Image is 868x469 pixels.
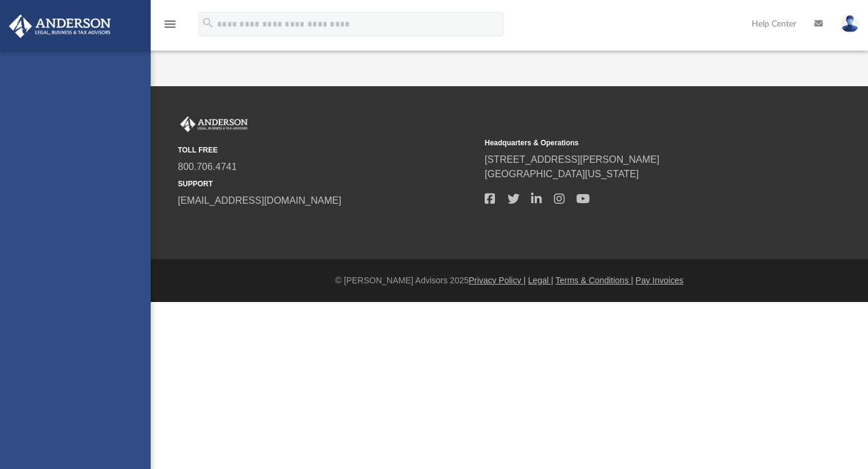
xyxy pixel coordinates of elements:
[163,23,177,31] a: menu
[485,137,783,148] small: Headquarters & Operations
[485,169,639,179] a: [GEOGRAPHIC_DATA][US_STATE]
[178,178,476,189] small: SUPPORT
[469,275,526,285] a: Privacy Policy |
[201,16,215,30] i: search
[635,275,683,285] a: Pay Invoices
[556,275,634,285] a: Terms & Conditions |
[178,195,341,206] a: [EMAIL_ADDRESS][DOMAIN_NAME]
[178,116,250,132] img: Anderson Advisors Platinum Portal
[485,154,659,165] a: [STREET_ADDRESS][PERSON_NAME]
[178,145,476,156] small: TOLL FREE
[151,274,868,287] div: © [PERSON_NAME] Advisors 2025
[528,275,553,285] a: Legal |
[163,17,177,31] i: menu
[841,15,859,33] img: User Pic
[5,14,115,38] img: Anderson Advisors Platinum Portal
[178,162,237,172] a: 800.706.4741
